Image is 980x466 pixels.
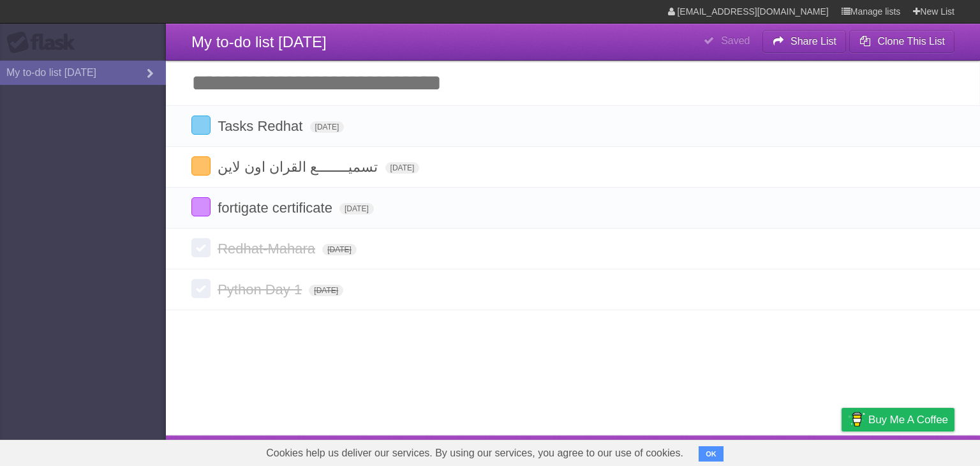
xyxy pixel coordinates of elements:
[721,35,750,46] b: Saved
[310,121,345,133] span: [DATE]
[309,285,343,296] span: [DATE]
[842,408,954,432] a: Buy me a coffee
[218,159,381,175] span: تسميــــــــع القران اون لاين
[849,30,954,53] button: Clone This List
[385,162,420,174] span: [DATE]
[848,409,865,430] img: Buy me a coffee
[253,440,696,466] span: Cookies help us deliver our services. By using our services, you agree to our use of cookies.
[322,244,357,255] span: [DATE]
[191,156,211,176] label: Done
[714,439,766,463] a: Developers
[218,282,305,297] span: Python Day 1
[825,439,858,463] a: Privacy
[191,279,211,298] label: Done
[699,446,724,462] button: OK
[877,36,945,47] b: Clone This List
[191,116,211,135] label: Done
[191,238,211,257] label: Done
[782,439,810,463] a: Terms
[672,439,699,463] a: About
[218,118,306,134] span: Tasks Redhat
[191,197,211,216] label: Done
[218,241,318,257] span: Redhat-Mahara
[191,33,327,50] span: My to-do list [DATE]
[218,200,336,216] span: fortigate certificate
[874,439,954,463] a: Suggest a feature
[791,36,836,47] b: Share List
[868,409,948,431] span: Buy me a coffee
[762,30,847,53] button: Share List
[339,203,374,214] span: [DATE]
[6,31,83,54] div: Flask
